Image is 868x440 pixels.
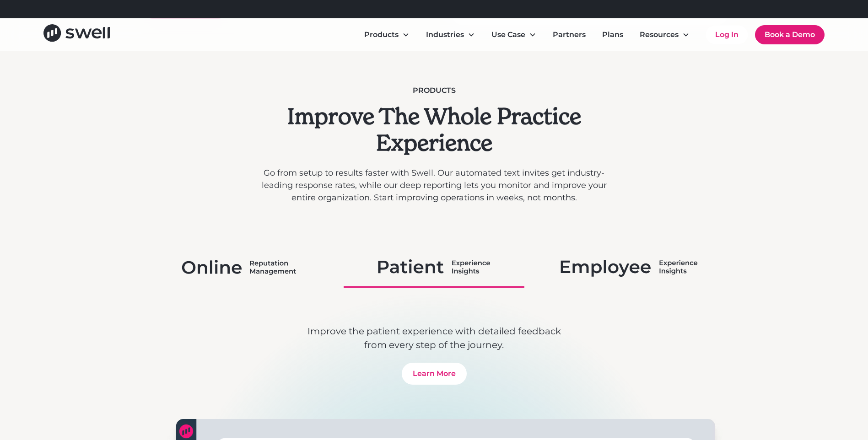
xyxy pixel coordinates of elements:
div: Resources [640,29,679,40]
span: Phone number [123,75,180,84]
div: Industries [426,29,464,40]
div: Use Case [491,29,525,40]
div: Industries [419,26,482,44]
div: Resources [632,26,697,44]
a: Plans [595,26,631,44]
a: Learn More [402,363,467,385]
div: Products [259,85,610,96]
a: Book a Demo [755,25,825,44]
a: Mobile Terms of Service [1,156,214,169]
div: Products [364,29,399,40]
h2: Improve The Whole Practice Experience [259,103,610,156]
a: home [43,24,110,45]
div: Products [357,26,417,44]
a: Log In [706,26,748,44]
a: Partners [545,26,593,44]
p: Go from setup to results faster with Swell. Our automated text invites get industry-leading respo... [259,167,610,204]
a: Privacy Policy [28,163,63,169]
p: Improve the patient experience with detailed feedback from every step of the journey. [306,324,562,352]
input: Submit [97,248,148,267]
div: Use Case [484,26,544,44]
